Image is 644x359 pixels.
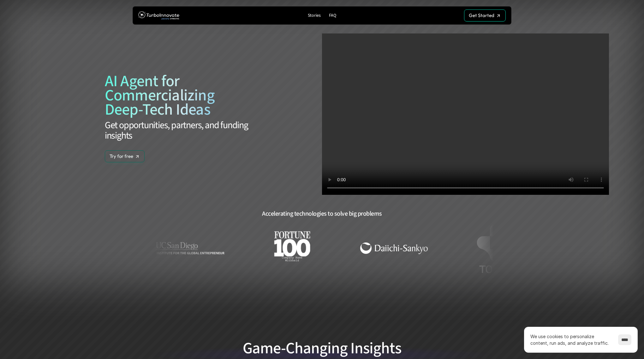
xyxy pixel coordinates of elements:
[469,13,494,18] p: Get Started
[464,9,506,21] a: Get Started
[138,10,179,21] img: TurboInnovate Logo
[305,11,323,20] a: Stories
[329,13,336,18] p: FAQ
[530,333,612,346] p: We use cookies to personalize content, run ads, and analyze traffic.
[308,13,321,18] p: Stories
[326,11,339,20] a: FAQ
